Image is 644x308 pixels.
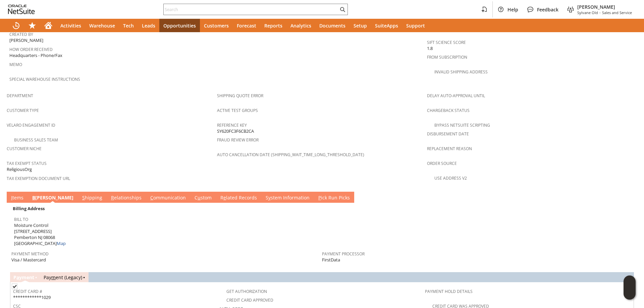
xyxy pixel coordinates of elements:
a: Velaro Engagement ID [7,122,55,128]
span: Reports [264,22,282,29]
a: Credit Card # [13,289,42,294]
a: Warehouse [85,19,119,32]
a: Get Authorization [226,289,267,294]
span: [PERSON_NAME] [577,4,632,10]
a: Unrolled view on [625,193,633,201]
a: Auto Cancellation Date (shipping_wait_time_long_threshold_date) [217,152,364,158]
input: Search [164,5,338,13]
a: Payment Method [11,251,49,257]
span: B [32,194,35,201]
a: Tech [119,19,138,32]
span: SY620FC3F6CB2CA [217,128,254,134]
span: y [268,194,271,201]
a: Customers [200,19,233,32]
a: Reports [260,19,286,32]
a: Customer Type [7,108,39,113]
span: Opportunities [163,22,196,29]
a: Business Sales Team [14,137,58,143]
span: Sales and Service [602,10,632,15]
a: Disbursement Date [427,131,469,137]
a: How Order Received [9,47,53,52]
a: Custom [193,194,213,202]
a: Leads [138,19,159,32]
span: - [599,10,601,15]
a: Setup [350,19,371,32]
a: Reference Key [217,122,247,128]
span: R [111,194,114,201]
a: Shipping [80,194,104,202]
span: P [318,194,321,201]
span: Warehouse [89,22,115,29]
span: Support [406,22,425,29]
a: Payment Hold Details [425,289,473,294]
span: FirstData [322,257,340,263]
a: From Subscription [427,54,467,60]
a: Activities [56,19,85,32]
a: Communication [149,194,187,202]
a: Bill To [14,217,28,222]
a: Relationships [109,194,143,202]
a: Chargeback Status [427,108,470,113]
iframe: Click here to launch Oracle Guided Learning Help Panel [624,275,636,300]
span: a [16,274,19,281]
span: 1.8 [427,45,433,52]
a: Invalid Shipping Address [434,69,488,75]
span: Visa / Mastercard [11,257,46,263]
a: B[PERSON_NAME] [31,194,75,202]
span: Forecast [237,22,256,29]
a: Fraud Review Error [217,137,259,143]
span: u [198,194,201,201]
span: I [11,194,12,201]
span: Activities [60,22,81,29]
a: SuiteApps [371,19,402,32]
span: S [82,194,85,201]
a: Bypass NetSuite Scripting [434,122,490,128]
a: Analytics [286,19,315,32]
svg: logo [8,5,35,14]
a: Payment (Legacy) [44,274,82,281]
span: Setup [354,22,367,29]
span: m [51,274,56,281]
span: Moisture Control [STREET_ADDRESS] Pemberton NJ 08068 [GEOGRAPHIC_DATA] [14,222,66,247]
span: Oracle Guided Learning Widget. To move around, please hold and drag [624,288,636,300]
svg: Search [338,5,346,13]
a: Recent Records [8,19,24,32]
span: Help [507,6,518,13]
a: Replacement reason [427,146,472,151]
a: Pick Run Picks [317,194,352,202]
span: ReligiousOrg [7,166,32,173]
a: System Information [264,194,311,202]
a: Department [7,93,33,99]
svg: Shortcuts [28,21,36,29]
a: Home [40,19,56,32]
span: Leads [142,22,155,29]
a: Memo [9,62,22,67]
img: Checked [12,284,17,289]
a: Created By [9,32,33,37]
span: e [223,194,226,201]
span: Analytics [290,22,311,29]
a: Order Source [427,161,457,166]
a: Tax Exempt Status [7,161,47,166]
a: Opportunities [159,19,200,32]
a: Forecast [233,19,260,32]
span: C [150,194,153,201]
a: Delay Auto-Approval Until [427,93,485,99]
div: Shortcuts [24,19,40,32]
span: Documents [319,22,345,29]
a: Special Warehouse Instructions [9,76,80,82]
svg: Recent Records [12,21,20,29]
span: Feedback [537,6,558,13]
a: Payment Processor [322,251,365,257]
span: Customers [204,22,229,29]
a: Use Address V2 [434,175,467,181]
a: Customer Niche [7,146,42,151]
a: Tax Exemption Document URL [7,176,70,181]
span: Tech [123,22,134,29]
a: Credit Card Approved [226,297,273,303]
a: Documents [315,19,350,32]
svg: Home [44,21,52,29]
a: Support [402,19,429,32]
a: Items [9,194,25,202]
span: Headquarters - Phone/Fax [9,52,62,59]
